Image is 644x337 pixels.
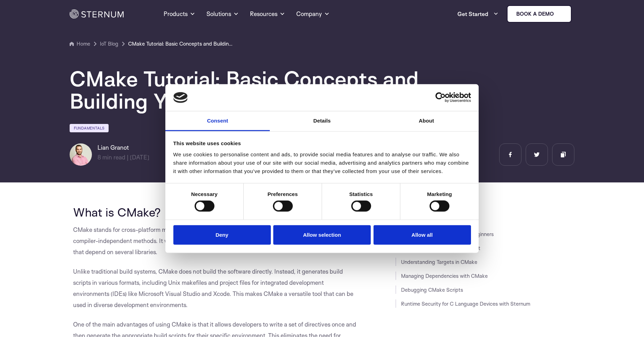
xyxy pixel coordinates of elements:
a: Book a demo [507,5,572,23]
a: About [374,111,479,131]
a: Fundamentals [70,124,109,132]
img: sternum iot [557,11,562,17]
h6: Lian Granot [97,143,149,152]
a: Products [164,1,195,26]
a: Usercentrics Cookiebot - opens in a new window [410,92,471,103]
button: Allow selection [273,225,371,245]
button: Deny [173,225,271,245]
p: Unlike traditional build systems, CMake does not build the software directly. Instead, it generat... [73,266,361,311]
a: Managing Dependencies with CMake [401,273,488,279]
img: logo [173,92,188,103]
strong: Marketing [427,191,452,197]
span: [DATE] [130,154,149,161]
a: Consent [165,111,270,131]
a: Understanding Targets in CMake [401,259,477,265]
h1: CMake Tutorial: Basic Concepts and Building Your First Project [70,68,487,112]
a: Company [296,1,330,26]
span: 8 [97,154,101,161]
strong: Statistics [349,191,373,197]
a: Details [270,111,374,131]
strong: Necessary [191,191,218,197]
span: min read | [97,154,128,161]
button: Allow all [374,225,471,245]
a: Debugging CMake Scripts [401,287,463,293]
h2: What is CMake? [73,205,361,219]
a: CMake Tutorial: Basic Concepts and Building Your First Project [128,40,233,48]
strong: Preferences [268,191,298,197]
div: This website uses cookies [173,139,471,148]
p: CMake stands for cross-platform make. It is a tool designed to manage the build process of softwa... [73,224,361,258]
div: We use cookies to personalise content and ads, to provide social media features and to analyse ou... [173,150,471,175]
a: Resources [250,1,285,26]
a: Solutions [206,1,239,26]
a: IoT Blog [100,40,118,48]
img: Lian Granot [70,143,92,166]
h3: JUMP TO SECTION [395,202,574,207]
a: Runtime Security for C Language Devices with Sternum [401,300,530,307]
a: Home [70,40,90,48]
a: Get Started [457,7,498,21]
